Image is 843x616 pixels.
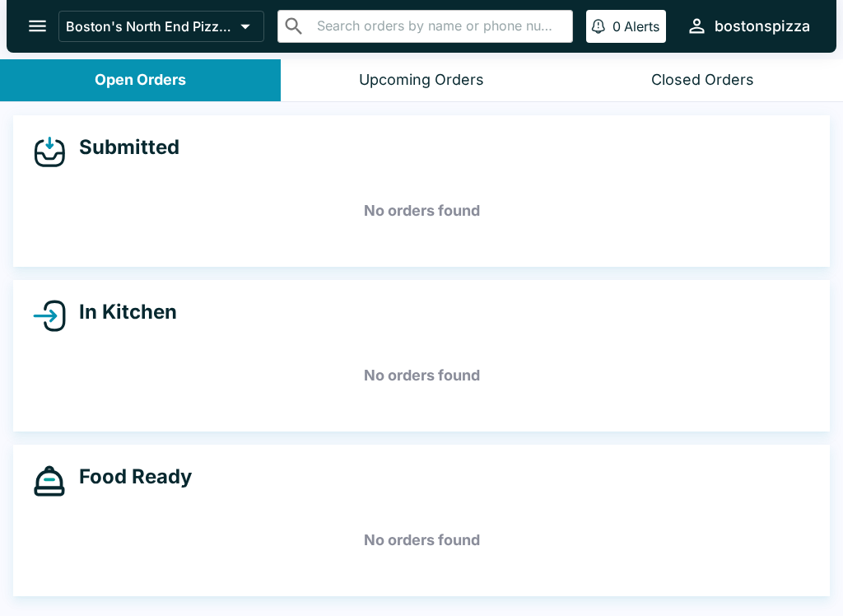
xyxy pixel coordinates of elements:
[33,346,810,405] h5: No orders found
[58,11,264,42] button: Boston's North End Pizza Bakery
[33,181,810,240] h5: No orders found
[624,18,659,35] p: Alerts
[95,71,186,90] div: Open Orders
[612,18,621,35] p: 0
[66,135,179,160] h4: Submitted
[33,511,810,570] h5: No orders found
[66,18,234,35] p: Boston's North End Pizza Bakery
[66,464,192,489] h4: Food Ready
[359,71,484,90] div: Upcoming Orders
[715,16,810,36] div: bostonspizza
[679,8,817,44] button: bostonspizza
[651,71,754,90] div: Closed Orders
[16,5,58,47] button: open drawer
[312,15,566,38] input: Search orders by name or phone number
[66,300,177,324] h4: In Kitchen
